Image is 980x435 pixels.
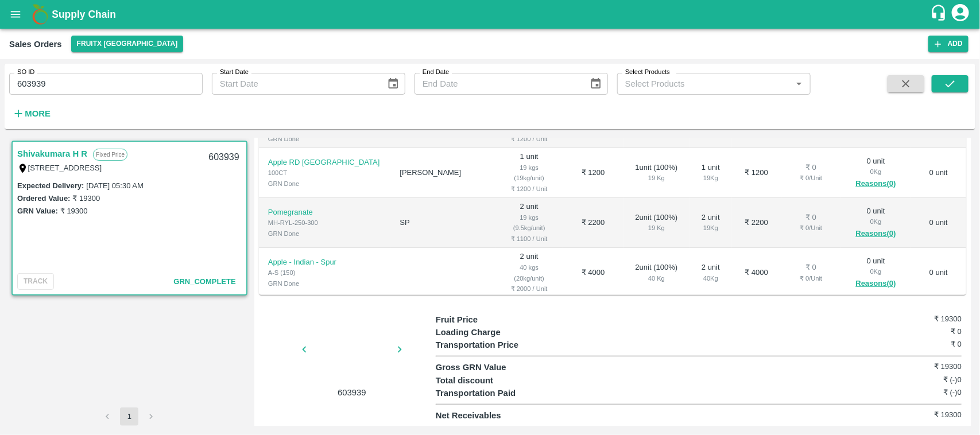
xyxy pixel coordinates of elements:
p: Transportation Price [436,339,567,351]
div: 19 Kg [699,223,722,233]
h6: ₹ 19300 [874,361,962,372]
p: 603939 [309,386,395,399]
h6: ₹ 19300 [874,409,962,421]
td: 0 unit [911,148,966,198]
div: 100CT [268,168,382,178]
span: GRN_Complete [173,277,235,286]
strong: More [25,109,51,118]
label: GRN Value: [17,207,58,215]
h6: ₹ 0 [874,339,962,350]
img: logo [29,3,52,26]
div: ₹ 0 / Unit [791,273,832,283]
button: Open [792,76,807,91]
div: 0 unit [850,156,902,191]
label: ₹ 19300 [60,207,88,215]
td: 1 unit [495,148,563,198]
input: Start Date [212,73,378,95]
div: ₹ 2000 / Unit [505,283,554,294]
div: 40 kgs (20kg/unit) [505,262,554,283]
div: 0 unit [850,206,902,240]
b: Supply Chain [52,9,116,20]
div: ₹ 1100 / Unit [505,234,554,244]
div: 19 Kg [699,173,722,183]
div: ₹ 0 [791,262,832,273]
div: 1 unit ( 100 %) [633,162,681,184]
h6: ₹ (-)0 [874,374,962,386]
td: 2 unit [495,198,563,248]
button: open drawer [2,1,29,28]
div: 40 Kg [699,273,722,283]
td: 0 unit [911,248,966,298]
div: 1 unit [699,162,722,184]
h6: ₹ 19300 [874,313,962,325]
p: Loading Charge [436,326,567,339]
td: 0 unit [911,198,966,248]
td: ₹ 4000 [732,248,781,298]
button: Choose date [585,73,607,95]
button: Reasons(0) [850,277,902,290]
p: Fixed Price [93,149,127,161]
button: Reasons(0) [850,177,902,191]
div: 19 kgs (19kg/unit) [505,162,554,184]
td: ₹ 2200 [732,198,781,248]
p: Transportation Paid [436,387,567,399]
label: [STREET_ADDRESS] [28,164,102,172]
h6: ₹ 0 [874,326,962,337]
p: Total discount [436,374,567,387]
td: [PERSON_NAME] [390,148,495,198]
p: Fruit Price [436,313,567,326]
p: Apple RD [GEOGRAPHIC_DATA] [268,157,382,168]
label: ₹ 19300 [72,194,100,203]
div: Sales Orders [9,37,62,52]
label: [DATE] 05:30 AM [86,181,143,190]
p: Apple - Indian - Spur [268,257,382,268]
div: ₹ 0 / Unit [791,223,832,233]
button: Select DC [71,36,184,52]
div: 0 Kg [850,266,902,277]
td: ₹ 4000 [563,248,623,298]
label: Ordered Value: [17,194,70,203]
div: account of current user [950,2,971,26]
div: ₹ 0 [791,162,832,173]
button: More [9,104,53,123]
label: Select Products [625,68,670,77]
nav: pagination navigation [96,407,162,426]
div: 2 unit [699,262,722,283]
div: A-S (150) [268,267,382,278]
div: 19 kgs (9.5kg/unit) [505,212,554,234]
p: Gross GRN Value [436,361,567,374]
div: ₹ 0 / Unit [791,173,832,183]
button: Reasons(0) [850,227,902,240]
div: 2 unit ( 100 %) [633,262,681,283]
div: 2 unit [699,212,722,234]
div: customer-support [930,4,950,25]
div: 0 Kg [850,216,902,227]
div: 603939 [202,144,246,171]
div: GRN Done [268,178,382,189]
div: ₹ 0 [791,212,832,223]
label: Expected Delivery : [17,181,84,190]
div: ₹ 1200 / Unit [505,184,554,194]
td: SP [390,198,495,248]
div: ₹ 1200 / Unit [505,134,554,144]
h6: ₹ (-)0 [874,387,962,398]
input: Enter SO ID [9,73,203,95]
div: 0 unit [850,256,902,290]
td: 2 unit [495,248,563,298]
button: Add [928,36,969,52]
div: GRN Done [268,134,382,144]
td: ₹ 1200 [732,148,781,198]
p: Pomegranate [268,207,382,218]
div: 2 unit ( 100 %) [633,212,681,234]
p: Net Receivables [436,409,567,422]
div: 40 Kg [633,273,681,283]
td: ₹ 2200 [563,198,623,248]
div: 0 Kg [850,166,902,177]
button: page 1 [120,407,138,426]
label: Start Date [220,68,249,77]
a: Supply Chain [52,6,930,22]
input: Select Products [621,76,788,91]
input: End Date [415,73,580,95]
div: MH-RYL-250-300 [268,218,382,228]
div: GRN Done [268,228,382,239]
